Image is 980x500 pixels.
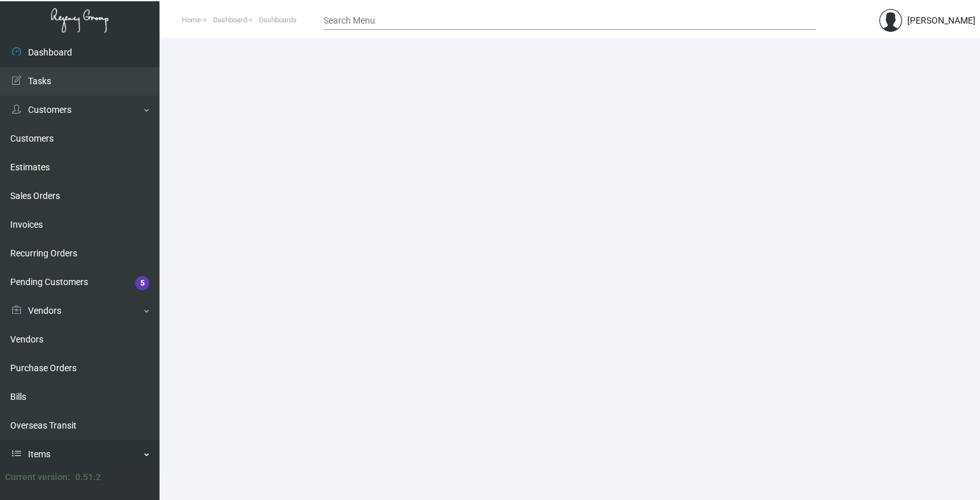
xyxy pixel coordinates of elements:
[182,16,201,24] span: Home
[907,14,976,27] div: [PERSON_NAME]
[213,16,247,24] span: Dashboard
[879,9,902,32] img: admin@bootstrapmaster.com
[259,16,297,24] span: Dashboards
[75,471,101,484] div: 0.51.2
[5,471,70,484] div: Current version:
